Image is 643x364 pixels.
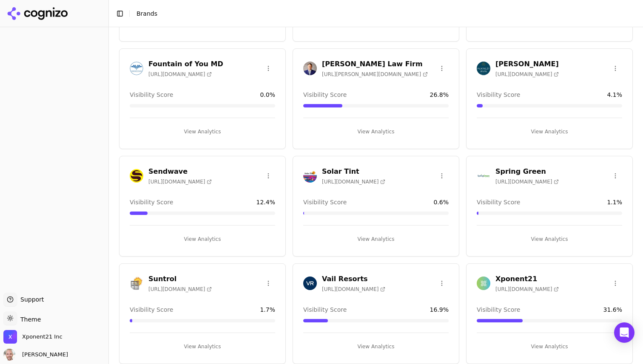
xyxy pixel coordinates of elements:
[477,277,490,290] img: Xponent21
[303,198,347,206] span: Visibility Score
[495,166,559,177] h3: Spring Green
[430,90,449,99] span: 26.8 %
[303,232,449,246] button: View Analytics
[137,10,157,17] span: Brands
[303,62,317,75] img: Johnston Law Firm
[495,286,559,293] span: [URL][DOMAIN_NAME]
[19,351,68,358] span: [PERSON_NAME]
[3,330,17,344] img: Xponent21 Inc
[477,169,490,183] img: Spring Green
[477,90,520,99] span: Visibility Score
[130,169,143,183] img: Sendwave
[607,198,622,206] span: 1.1 %
[322,286,385,293] span: [URL][DOMAIN_NAME]
[303,305,347,314] span: Visibility Score
[130,305,173,314] span: Visibility Score
[303,340,449,353] button: View Analytics
[477,232,622,246] button: View Analytics
[477,198,520,206] span: Visibility Score
[322,178,385,185] span: [URL][DOMAIN_NAME]
[148,166,212,177] h3: Sendwave
[130,125,275,138] button: View Analytics
[3,349,68,361] button: Open user button
[22,333,63,341] span: Xponent21 Inc
[477,305,520,314] span: Visibility Score
[477,62,490,75] img: McKinley Irvin
[17,295,44,304] span: Support
[148,286,212,293] span: [URL][DOMAIN_NAME]
[260,305,275,314] span: 1.7 %
[303,169,317,183] img: Solar Tint
[3,349,15,361] img: Will Melton
[303,125,449,138] button: View Analytics
[495,59,559,69] h3: [PERSON_NAME]
[430,305,449,314] span: 16.9 %
[148,59,223,69] h3: Fountain of You MD
[148,178,212,185] span: [URL][DOMAIN_NAME]
[137,9,619,18] nav: breadcrumb
[495,71,559,78] span: [URL][DOMAIN_NAME]
[303,277,317,290] img: Vail Resorts
[477,340,622,353] button: View Analytics
[303,90,347,99] span: Visibility Score
[148,274,212,284] h3: Suntrol
[148,71,212,78] span: [URL][DOMAIN_NAME]
[260,90,275,99] span: 0.0 %
[433,198,449,206] span: 0.6 %
[130,277,143,290] img: Suntrol
[17,316,41,323] span: Theme
[322,71,428,78] span: [URL][PERSON_NAME][DOMAIN_NAME]
[614,322,634,343] div: Open Intercom Messenger
[607,90,622,99] span: 4.1 %
[130,232,275,246] button: View Analytics
[256,198,275,206] span: 12.4 %
[495,274,559,284] h3: Xponent21
[130,340,275,353] button: View Analytics
[130,90,173,99] span: Visibility Score
[322,166,385,177] h3: Solar Tint
[603,305,622,314] span: 31.6 %
[3,330,63,344] button: Open organization switcher
[495,178,559,185] span: [URL][DOMAIN_NAME]
[322,274,385,284] h3: Vail Resorts
[130,62,143,75] img: Fountain of You MD
[322,59,428,69] h3: [PERSON_NAME] Law Firm
[130,198,173,206] span: Visibility Score
[477,125,622,138] button: View Analytics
